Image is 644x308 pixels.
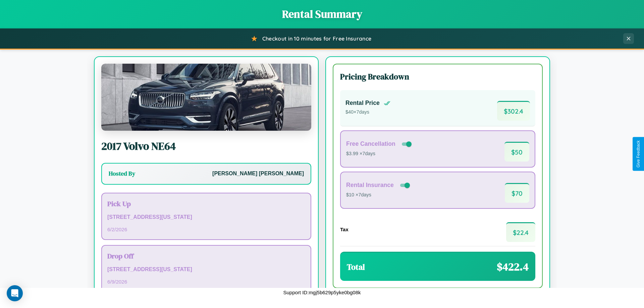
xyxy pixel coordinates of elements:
[262,35,371,42] span: Checkout in 10 minutes for Free Insurance
[340,227,348,232] h4: Tax
[283,288,361,297] p: Support ID: mgj5b629p5yke0bg08k
[504,142,529,162] span: $ 50
[101,64,311,131] img: Volvo NE64
[107,212,305,222] p: [STREET_ADDRESS][US_STATE]
[107,225,305,234] p: 6 / 2 / 2026
[7,285,23,301] div: Open Intercom Messenger
[109,170,135,178] h3: Hosted By
[101,139,311,153] h2: 2017 Volvo NE64
[505,183,529,203] span: $ 70
[636,140,641,168] div: Give Feedback
[346,140,395,147] h4: Free Cancellation
[212,169,304,179] p: [PERSON_NAME] [PERSON_NAME]
[346,182,394,189] h4: Rental Insurance
[506,222,535,242] span: $ 22.4
[345,100,380,107] h4: Rental Price
[346,191,411,199] p: $10 × 7 days
[345,108,390,117] p: $ 40 × 7 days
[497,259,529,274] span: $ 422.4
[107,251,305,261] h3: Drop Off
[107,277,305,286] p: 6 / 9 / 2026
[107,265,305,274] p: [STREET_ADDRESS][US_STATE]
[497,101,530,121] span: $ 302.4
[346,149,413,158] p: $3.99 × 7 days
[107,199,305,208] h3: Pick Up
[340,71,535,82] h3: Pricing Breakdown
[347,261,365,272] h3: Total
[7,7,637,21] h1: Rental Summary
